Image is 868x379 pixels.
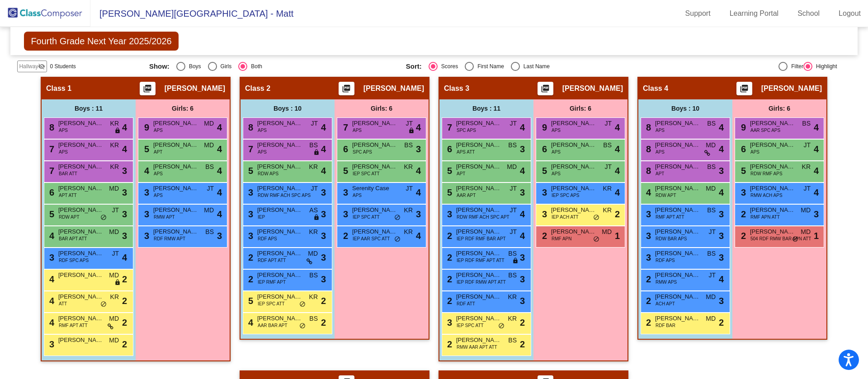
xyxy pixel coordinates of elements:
span: MD [204,119,214,128]
div: Boys : 11 [42,99,136,117]
span: KR [404,162,413,172]
span: 4 [321,142,326,156]
span: 2 [739,209,746,219]
mat-radio-group: Select an option [149,62,399,71]
div: Girls: 6 [335,99,429,117]
span: [PERSON_NAME] [58,249,104,258]
span: MD [109,184,119,193]
span: KR [603,184,612,193]
span: [PERSON_NAME] [257,184,302,193]
mat-icon: picture_as_pdf [739,84,750,97]
span: APS [656,149,665,155]
span: APS ATT [457,149,475,155]
span: 8 [644,144,651,154]
span: 4 [142,166,149,176]
span: 8 [644,166,651,176]
span: 7 [47,144,54,154]
span: APS [59,149,68,155]
span: [PERSON_NAME] [655,184,700,193]
mat-radio-group: Select an option [406,62,656,71]
span: 3 [122,207,127,221]
span: MD [507,162,517,172]
span: APT [457,170,465,177]
span: 4 [416,164,421,178]
span: BS [707,162,716,172]
div: Girls: 6 [533,99,627,117]
span: [PERSON_NAME] [750,184,795,193]
span: do_not_disturb_alt [394,214,401,221]
span: KR [309,227,318,237]
span: [PERSON_NAME] [352,206,397,215]
span: [PERSON_NAME][GEOGRAPHIC_DATA] - Matt [90,6,293,21]
span: [PERSON_NAME] [456,206,501,215]
span: lock [313,149,320,156]
div: Boys : 10 [638,99,732,117]
span: [PERSON_NAME] [352,119,397,128]
mat-icon: picture_as_pdf [341,84,352,97]
span: 0 Students [50,62,75,70]
span: SPC APS [457,127,476,134]
span: 5 [739,166,746,176]
span: APS [552,149,561,155]
span: [PERSON_NAME] [257,249,302,258]
span: 3 [321,186,326,199]
span: JT [708,227,716,237]
span: lock [114,127,121,135]
span: [PERSON_NAME] [153,162,198,171]
span: [PERSON_NAME] [363,84,424,93]
span: 3 [321,207,326,221]
span: 504 RDF RMW BAR APN ATT [750,235,811,242]
span: APS [154,170,163,177]
span: 4 [217,142,222,156]
span: [PERSON_NAME] [257,227,302,236]
span: 4 [122,121,127,134]
span: 3 [520,186,525,199]
span: 3 [739,187,746,197]
mat-icon: visibility_off [38,63,45,70]
span: [PERSON_NAME] [551,140,596,150]
span: AS [309,206,318,215]
div: Boys : 11 [439,99,533,117]
div: Scores [438,62,458,70]
span: 6 [540,144,547,154]
span: 3 [540,209,547,219]
span: JT [604,162,612,172]
span: 4 [416,229,421,243]
span: 3 [122,164,127,178]
span: [PERSON_NAME] [761,84,822,93]
span: KR [404,206,413,215]
span: MD [706,184,716,193]
span: 4 [122,142,127,156]
span: APS [750,149,759,155]
button: Print Students Details [339,82,354,95]
span: 3 [814,207,819,221]
div: Boys : 10 [241,99,335,117]
span: [PERSON_NAME] [58,119,104,128]
span: [PERSON_NAME] [750,119,795,128]
span: IEP SPC ATT [353,170,380,177]
span: MD [308,249,318,258]
span: 2 [341,231,348,241]
span: JT [604,119,612,128]
span: [PERSON_NAME] [655,119,700,128]
span: 3 [520,142,525,156]
span: APS [154,192,163,199]
span: BS [205,162,214,172]
span: JT [509,206,517,215]
span: [PERSON_NAME] [750,140,795,150]
span: [PERSON_NAME] [58,184,104,193]
span: JT [509,184,517,193]
span: [PERSON_NAME] [153,206,198,215]
mat-icon: picture_as_pdf [142,84,153,97]
span: 5 [341,166,348,176]
span: 3 [142,209,149,219]
span: 5 [445,187,452,197]
span: 3 [540,187,547,197]
span: JT [803,140,811,150]
span: [PERSON_NAME] [655,140,700,150]
span: Class 3 [444,84,469,93]
span: JT [207,184,214,193]
span: KR [603,206,612,215]
span: [PERSON_NAME] [352,162,397,171]
span: lock [408,127,415,135]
